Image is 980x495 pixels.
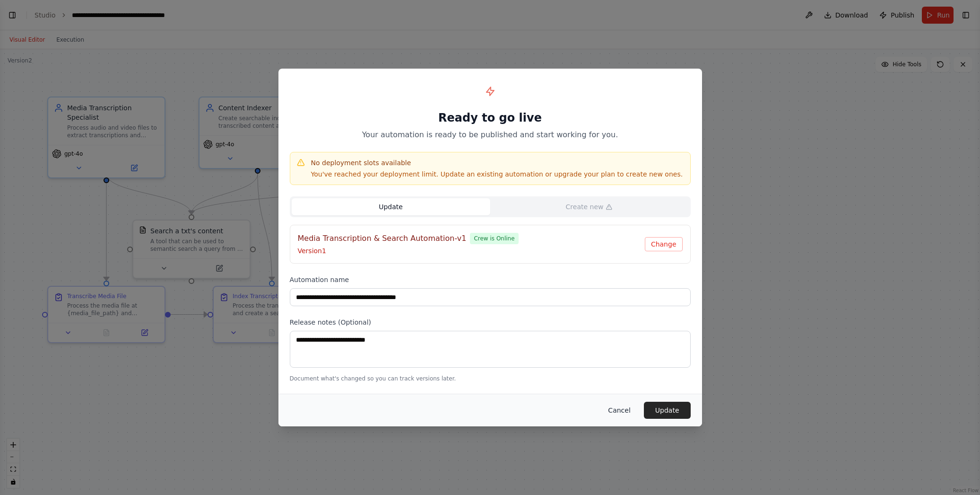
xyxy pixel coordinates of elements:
[290,318,691,327] label: Release notes (Optional)
[644,402,691,419] button: Update
[298,233,467,244] h4: Media Transcription & Search Automation-v1
[292,198,490,215] button: Update
[311,158,683,168] h4: No deployment slots available
[290,275,691,284] label: Automation name
[298,246,645,256] p: Version 1
[490,198,689,215] button: Create new
[311,169,683,179] p: You've reached your deployment limit. Update an existing automation or upgrade your plan to creat...
[290,129,691,141] p: Your automation is ready to be published and start working for you.
[290,110,691,125] h1: Ready to go live
[470,233,518,244] span: Crew is Online
[290,375,691,382] p: Document what's changed so you can track versions later.
[645,237,683,251] button: Change
[600,402,638,419] button: Cancel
